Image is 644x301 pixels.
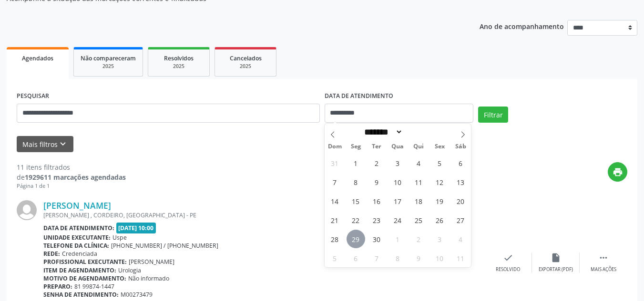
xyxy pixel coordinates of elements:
[496,266,520,273] div: Resolvido
[43,282,72,291] b: Preparo:
[58,139,68,149] i: keyboard_arrow_down
[409,249,428,267] span: Outubro 9, 2025
[43,233,111,242] b: Unidade executante:
[368,249,386,267] span: Outubro 7, 2025
[325,144,346,150] span: Dom
[539,266,573,273] div: Exportar (PDF)
[347,249,365,267] span: Outubro 6, 2025
[155,63,203,70] div: 2025
[17,89,49,104] label: PESQUISAR
[43,224,114,232] b: Data de atendimento:
[388,154,407,172] span: Setembro 3, 2025
[430,230,449,248] span: Outubro 3, 2025
[326,230,344,248] span: Setembro 28, 2025
[388,173,407,191] span: Setembro 10, 2025
[430,154,449,172] span: Setembro 5, 2025
[325,89,393,104] label: DATA DE ATENDIMENTO
[43,242,109,250] b: Telefone da clínica:
[347,230,365,248] span: Setembro 29, 2025
[551,252,561,263] i: insert_drive_file
[409,211,428,229] span: Setembro 25, 2025
[347,173,365,191] span: Setembro 8, 2025
[25,173,126,182] strong: 1929611 marcações agendadas
[17,172,126,182] div: de
[111,242,218,250] span: [PHONE_NUMBER] / [PHONE_NUMBER]
[409,192,428,210] span: Setembro 18, 2025
[387,144,408,150] span: Qua
[17,136,73,153] button: Mais filtroskeyboard_arrow_down
[62,250,97,258] span: Credenciada
[81,54,136,62] span: Não compareceram
[22,54,53,62] span: Agendados
[388,192,407,210] span: Setembro 17, 2025
[43,250,60,258] b: Rede:
[326,154,344,172] span: Agosto 31, 2025
[326,192,344,210] span: Setembro 14, 2025
[121,291,153,299] span: M00273479
[128,274,169,282] span: Não informado
[451,154,470,172] span: Setembro 6, 2025
[368,154,386,172] span: Setembro 2, 2025
[361,127,403,137] select: Month
[326,173,344,191] span: Setembro 7, 2025
[608,162,627,182] button: print
[388,230,407,248] span: Outubro 1, 2025
[451,173,470,191] span: Setembro 13, 2025
[409,154,428,172] span: Setembro 4, 2025
[429,144,450,150] span: Sex
[129,258,174,266] span: [PERSON_NAME]
[430,192,449,210] span: Setembro 19, 2025
[326,211,344,229] span: Setembro 21, 2025
[403,127,434,137] input: Year
[613,167,623,177] i: print
[43,274,126,282] b: Motivo de agendamento:
[430,173,449,191] span: Setembro 12, 2025
[503,252,513,263] i: check
[430,249,449,267] span: Outubro 10, 2025
[368,192,386,210] span: Setembro 16, 2025
[480,20,564,32] p: Ano de acompanhamento
[112,233,127,242] span: Uspe
[116,223,156,233] span: [DATE] 10:00
[368,211,386,229] span: Setembro 23, 2025
[451,192,470,210] span: Setembro 20, 2025
[347,154,365,172] span: Setembro 1, 2025
[164,54,194,62] span: Resolvidos
[43,291,119,299] b: Senha de atendimento:
[450,144,471,150] span: Sáb
[43,200,111,211] a: [PERSON_NAME]
[430,211,449,229] span: Setembro 26, 2025
[451,249,470,267] span: Outubro 11, 2025
[388,211,407,229] span: Setembro 24, 2025
[366,144,387,150] span: Ter
[591,266,616,273] div: Mais ações
[43,258,127,266] b: Profissional executante:
[478,107,508,123] button: Filtrar
[347,192,365,210] span: Setembro 15, 2025
[81,63,136,70] div: 2025
[368,173,386,191] span: Setembro 9, 2025
[598,252,609,263] i: 
[347,211,365,229] span: Setembro 22, 2025
[17,200,37,220] img: img
[118,266,141,274] span: Urologia
[451,230,470,248] span: Outubro 4, 2025
[17,182,126,190] div: Página 1 de 1
[230,54,262,62] span: Cancelados
[451,211,470,229] span: Setembro 27, 2025
[43,211,484,219] div: [PERSON_NAME] , CORDEIRO, [GEOGRAPHIC_DATA] - PE
[409,230,428,248] span: Outubro 2, 2025
[408,144,429,150] span: Qui
[388,249,407,267] span: Outubro 8, 2025
[345,144,366,150] span: Seg
[409,173,428,191] span: Setembro 11, 2025
[326,249,344,267] span: Outubro 5, 2025
[74,282,114,291] span: 81 99874-1447
[222,63,269,70] div: 2025
[368,230,386,248] span: Setembro 30, 2025
[43,266,116,274] b: Item de agendamento:
[17,162,126,172] div: 11 itens filtrados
